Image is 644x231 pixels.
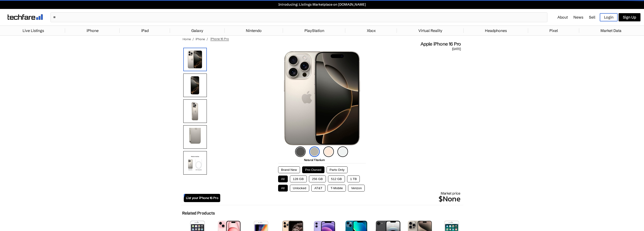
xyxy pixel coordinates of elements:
img: Front [183,74,207,97]
p: $None [220,193,460,204]
img: iPhone 16 Pro [284,51,360,145]
button: Parts Only [327,166,348,173]
button: AT&T [311,185,325,192]
a: Sell [589,15,595,20]
span: / [207,37,208,41]
img: natural-titanium-icon [309,146,320,157]
img: iPhone 16 Pro [183,48,207,71]
a: List your iPhone 16 Pro [184,194,220,202]
button: All [278,185,288,192]
a: Introducing: Listings Marketplace on [DOMAIN_NAME] [2,2,642,7]
div: Market price [220,191,460,204]
img: Rear [183,99,207,123]
a: News [573,15,583,20]
a: Xbox [364,26,378,35]
a: Home [183,37,191,41]
a: Galaxy [189,26,206,35]
button: Pre-Owned [302,166,324,173]
a: Sign Up [619,13,640,21]
a: Pixel [547,26,560,35]
button: 512 GB [328,176,345,182]
a: iPhone [84,26,101,35]
span: Apple iPhone 16 Pro [420,41,461,47]
a: Nintendo [244,26,264,35]
button: 1 TB [347,176,360,182]
img: black-titanium-icon [295,146,306,157]
img: Camera [183,125,207,149]
img: techfare logo [8,14,43,20]
img: What [183,151,207,175]
button: T-Mobile [328,185,346,192]
button: 128 GB [290,176,307,182]
span: Natural Titanium [304,158,325,162]
span: iPhone 16 Pro [210,37,229,41]
button: 256 GB [309,176,326,182]
a: Market Data [598,26,624,35]
img: white-titanium-icon [337,146,348,157]
button: Unlocked [290,185,309,192]
a: About [557,15,568,20]
a: Virtual Reality [416,26,445,35]
button: Brand New [278,166,300,173]
a: Headphones [483,26,509,35]
a: Login [600,13,618,21]
a: PlayStation [302,26,327,35]
a: iPhone [196,37,205,41]
img: desert-titanium-icon [323,146,334,157]
button: Verizon [348,185,365,192]
span: [DATE] [452,47,461,51]
h2: Related Products [182,211,215,216]
a: Live Listings [20,26,46,35]
button: All [278,176,288,182]
span: List your iPhone 16 Pro [186,196,218,200]
span: / [192,37,194,41]
a: iPad [139,26,151,35]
